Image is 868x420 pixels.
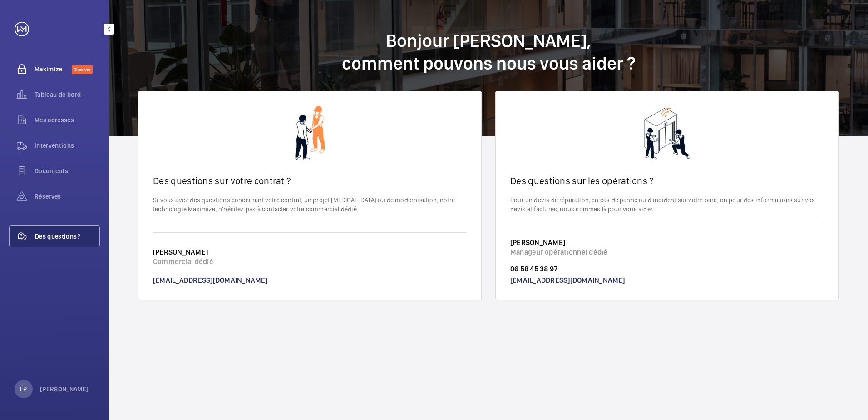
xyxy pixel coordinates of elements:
a: [EMAIL_ADDRESS][DOMAIN_NAME] [153,276,268,285]
p: ÉP [20,385,27,394]
img: contact-ops.png [644,106,690,160]
span: Tableau de bord [35,90,100,99]
span: Réserves [35,192,100,201]
img: contact-sales.png [295,106,324,160]
p: Pour un devis de réparation, en cas de panne ou d'incident sur votre parc, ou pour des informatio... [510,195,824,214]
span: Documents [35,166,100,175]
a: 06 58 45 38 97 [510,265,558,273]
p: Manageur opérationnel dédié [510,247,824,257]
span: Mes adresses [35,115,100,125]
h2: Des questions sur les opérations ? [510,175,824,186]
span: Maximize [35,65,72,74]
span: Des questions? [35,232,99,241]
p: Si vous avez des questions concernant votre contrat, un projet [MEDICAL_DATA] ou de modernisation... [153,195,467,214]
h3: [PERSON_NAME] [510,238,824,247]
span: Discover [72,65,93,74]
a: [EMAIL_ADDRESS][DOMAIN_NAME] [510,276,625,285]
p: [PERSON_NAME] [40,385,89,394]
p: Commercial dédié [153,257,467,266]
h2: Des questions sur votre contrat ? [153,175,467,186]
h3: [PERSON_NAME] [153,247,467,257]
span: Interventions [35,141,100,150]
